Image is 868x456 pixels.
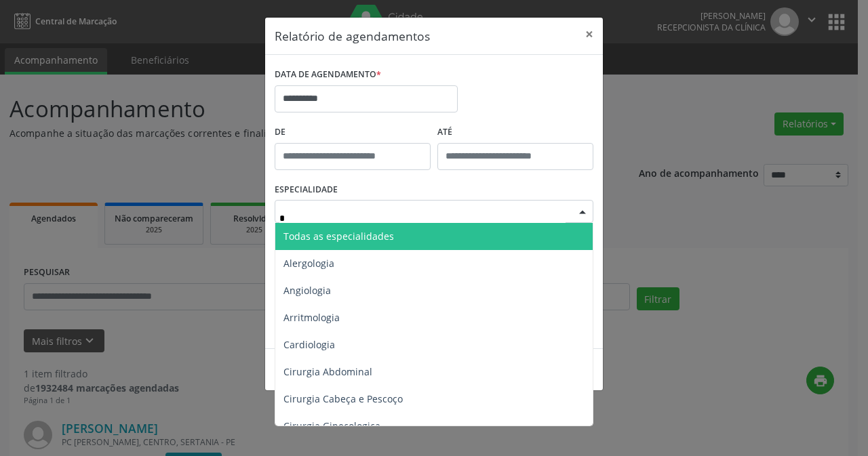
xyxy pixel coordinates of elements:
label: De [275,122,431,143]
span: Angiologia [283,284,331,297]
label: ATÉ [437,122,593,143]
label: ESPECIALIDADE [275,180,338,201]
h5: Relatório de agendamentos [275,27,430,45]
label: DATA DE AGENDAMENTO [275,64,381,85]
span: Cirurgia Abdominal [283,365,372,378]
span: Alergologia [283,257,334,270]
span: Cardiologia [283,338,335,351]
span: Arritmologia [283,311,340,324]
span: Cirurgia Ginecologica [283,419,380,432]
button: Close [576,18,603,51]
span: Cirurgia Cabeça e Pescoço [283,392,403,405]
span: Todas as especialidades [283,230,394,243]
